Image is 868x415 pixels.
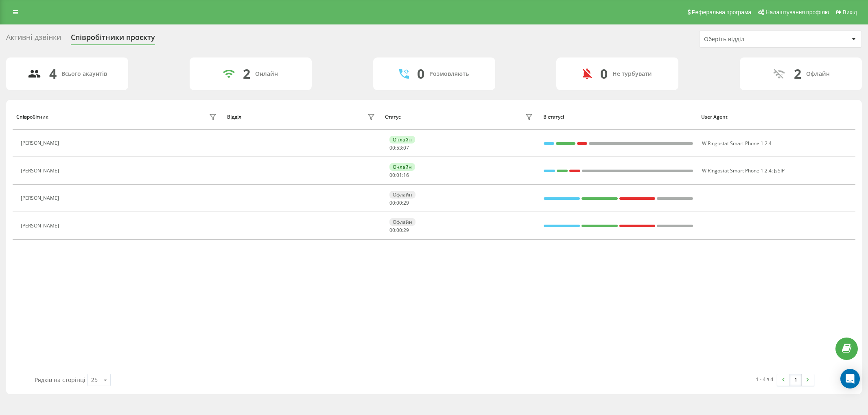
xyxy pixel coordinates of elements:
div: 1 - 4 з 4 [756,375,773,383]
span: 00 [389,172,395,179]
div: Розмовляють [429,71,469,77]
div: Офлайн [389,191,415,199]
div: Відділ [227,114,241,120]
div: Офлайн [389,218,415,226]
span: 00 [396,199,402,206]
div: : : [389,227,409,233]
div: [PERSON_NAME] [21,140,61,146]
span: 16 [403,172,409,179]
span: 29 [403,227,409,234]
div: User Agent [701,114,851,120]
div: : : [389,145,409,151]
span: Вихід [843,9,857,15]
div: Співробітник [16,114,48,120]
span: Рядків на сторінці [35,376,85,384]
div: [PERSON_NAME] [21,168,61,174]
div: Всього акаунтів [61,71,107,77]
div: Статус [385,114,401,120]
span: 53 [396,144,402,151]
div: Оберіть відділ [704,36,801,43]
div: Онлайн [389,136,415,143]
div: 25 [91,376,98,384]
div: : : [389,172,409,178]
span: JsSIP [774,167,785,174]
div: [PERSON_NAME] [21,223,61,229]
div: Онлайн [389,163,415,171]
div: 0 [417,66,424,82]
div: 0 [600,66,608,82]
span: Налаштування профілю [765,9,829,15]
div: 4 [49,66,57,82]
div: [PERSON_NAME] [21,195,61,201]
div: : : [389,200,409,206]
span: 01 [396,172,402,179]
span: 29 [403,199,409,206]
span: 00 [389,199,395,206]
span: W Ringostat Smart Phone 1.2.4 [702,167,772,174]
span: 07 [403,144,409,151]
div: Офлайн [806,71,830,77]
a: 1 [789,374,802,386]
div: Open Intercom Messenger [840,369,860,389]
span: 00 [396,227,402,234]
div: В статусі [543,114,693,120]
div: Онлайн [255,71,278,77]
div: Не турбувати [612,71,652,77]
div: 2 [794,66,801,82]
div: Активні дзвінки [6,33,61,46]
div: 2 [243,66,250,82]
span: Реферальна програма [692,9,752,15]
span: W Ringostat Smart Phone 1.2.4 [702,140,772,147]
div: Співробітники проєкту [71,33,155,46]
span: 00 [389,144,395,151]
span: 00 [389,227,395,234]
